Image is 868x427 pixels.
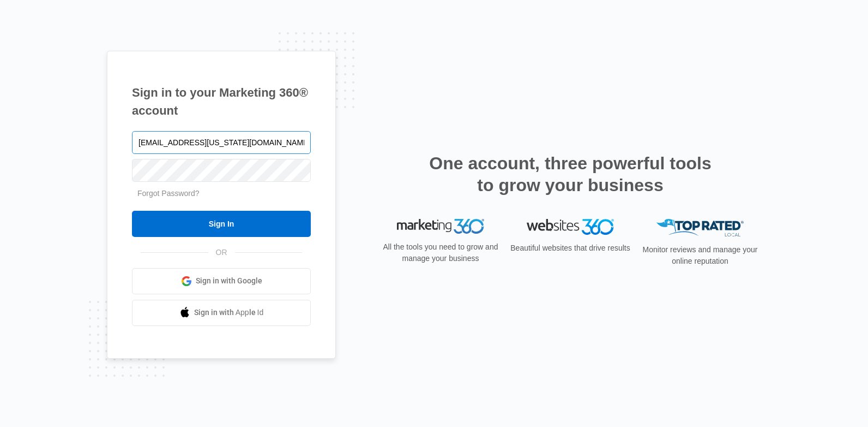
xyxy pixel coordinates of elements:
input: Email [132,131,311,154]
h1: Sign in to your Marketing 360® account [132,84,311,120]
h2: One account, three powerful tools to grow your business [426,152,715,196]
p: Monitor reviews and manage your online reputation [639,244,761,267]
span: Sign in with Google [196,275,262,287]
p: All the tools you need to grow and manage your business [379,241,502,264]
a: Sign in with Apple Id [132,300,311,326]
img: Top Rated Local [656,219,744,237]
img: Marketing 360 [397,219,484,234]
input: Sign In [132,211,311,237]
a: Sign in with Google [132,268,311,294]
a: Forgot Password? [137,189,200,198]
img: Websites 360 [527,219,614,235]
p: Beautiful websites that drive results [509,242,631,254]
span: OR [208,247,235,258]
span: Sign in with Apple Id [194,307,264,318]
